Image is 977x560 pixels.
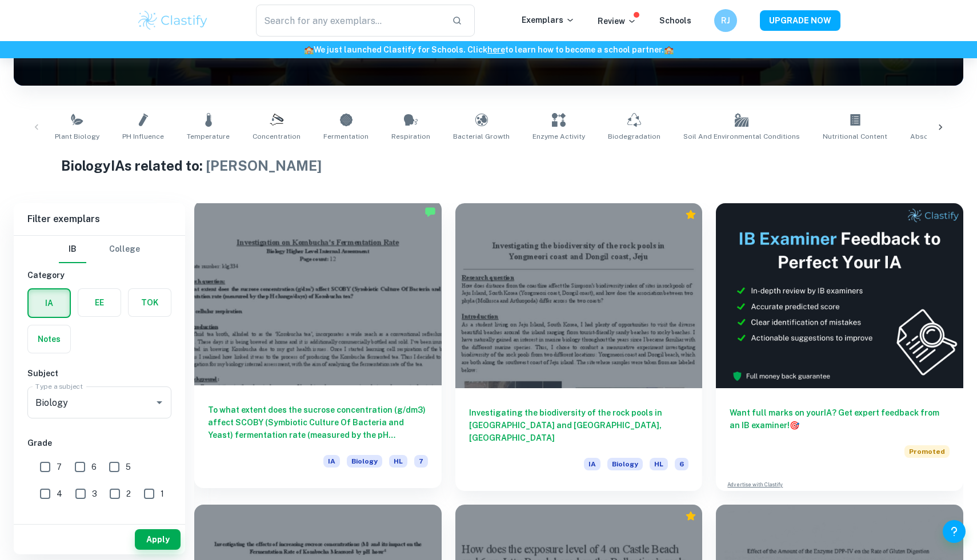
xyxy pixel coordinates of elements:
button: RJ [714,9,737,32]
span: Respiration [391,131,430,142]
button: Notes [28,325,70,353]
div: Filter type choice [59,236,140,263]
p: Review [598,15,636,27]
span: 7 [57,461,62,473]
div: Premium [685,209,696,220]
button: Help and Feedback [943,520,966,543]
span: IA [323,455,340,468]
span: Biodegradation [608,131,660,142]
span: Bacterial Growth [453,131,510,142]
p: Exemplars [522,14,575,26]
h6: Category [27,269,171,281]
button: UPGRADE NOW [760,10,840,31]
button: Apply [135,529,181,550]
a: here [487,45,505,54]
span: 2 [126,488,131,500]
label: Type a subject [35,381,83,391]
span: Biology [347,455,382,468]
span: 1 [161,488,164,500]
span: HL [650,458,668,470]
span: 5 [126,461,131,473]
a: Want full marks on yourIA? Get expert feedback from an IB examiner!PromotedAdvertise with Clastify [716,203,963,491]
span: 3 [92,488,97,500]
span: 🏫 [664,45,674,54]
span: IA [584,458,600,470]
span: pH Influence [122,131,164,142]
span: 🏫 [304,45,314,54]
a: Advertise with Clastify [727,481,783,489]
span: Fermentation [323,131,369,142]
span: Biology [607,458,643,470]
h6: Grade [27,437,171,449]
button: EE [78,289,121,316]
a: Investigating the biodiversity of the rock pools in [GEOGRAPHIC_DATA] and [GEOGRAPHIC_DATA], [GEO... [455,203,703,491]
h6: Investigating the biodiversity of the rock pools in [GEOGRAPHIC_DATA] and [GEOGRAPHIC_DATA], [GEO... [469,406,689,444]
h6: We just launched Clastify for Schools. Click to learn how to become a school partner. [2,43,975,56]
img: Clastify logo [137,9,209,32]
h6: To what extent does the sucrose concentration (g/dm3) affect SCOBY (Symbiotic Culture Of Bacteria... [208,404,428,441]
span: 🎯 [790,421,799,430]
span: 6 [675,458,688,470]
h6: RJ [719,14,732,27]
span: [PERSON_NAME] [206,158,322,174]
span: Temperature [187,131,230,142]
span: Soil and Environmental Conditions [683,131,800,142]
span: Enzyme Activity [532,131,585,142]
span: 7 [414,455,428,468]
h6: Subject [27,367,171,380]
span: 4 [57,488,62,500]
span: Promoted [904,445,950,458]
h1: Biology IAs related to: [61,155,916,176]
button: Open [151,394,167,410]
h6: Level [27,519,171,531]
a: To what extent does the sucrose concentration (g/dm3) affect SCOBY (Symbiotic Culture Of Bacteria... [194,203,442,491]
span: Nutritional Content [823,131,887,142]
span: Concentration [253,131,301,142]
span: Plant Biology [55,131,99,142]
div: Premium [685,510,696,522]
button: College [109,236,140,263]
h6: Filter exemplars [14,203,185,235]
img: Thumbnail [716,203,963,388]
button: IA [29,289,70,317]
a: Schools [659,16,691,25]
h6: Want full marks on your IA ? Get expert feedback from an IB examiner! [730,406,950,432]
span: HL [389,455,407,468]
button: IB [59,236,86,263]
span: 6 [91,461,97,473]
button: TOK [129,289,171,316]
img: Marked [425,206,436,217]
input: Search for any exemplars... [256,5,443,37]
